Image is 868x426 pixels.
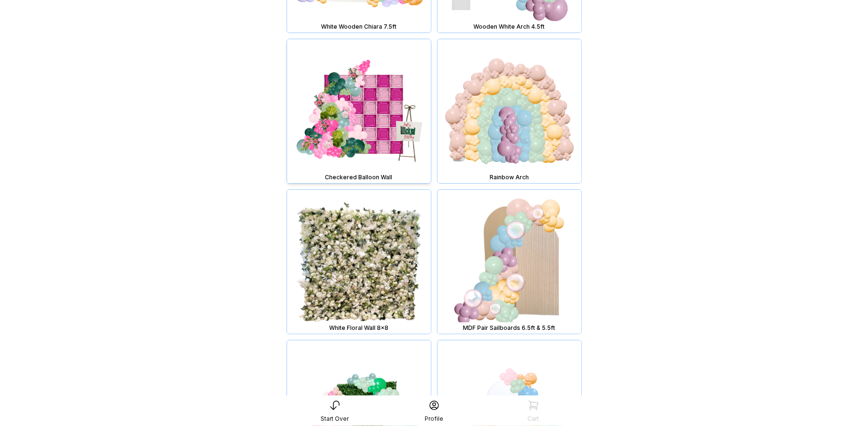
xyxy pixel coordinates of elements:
div: Rainbow Arch [439,174,579,181]
div: Start Over [321,415,349,423]
div: Profile [425,415,443,423]
img: Checkered Balloon Wall [287,39,431,183]
div: Wooden White Arch 4.5ft [439,23,579,31]
div: Checkered Balloon Wall [289,174,429,181]
div: White Wooden Chiara 7.5ft [289,23,429,31]
img: Rainbow Arch [438,39,581,183]
div: White Floral Wall 8x8 [289,324,429,332]
div: MDF Pair Sailboards 6.5ft & 5.5ft [439,324,579,332]
img: MDF Pair Sailboards 6.5ft & 5.5ft [438,190,581,334]
img: White Floral Wall 8x8 [287,190,431,334]
div: Cart [528,415,539,423]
